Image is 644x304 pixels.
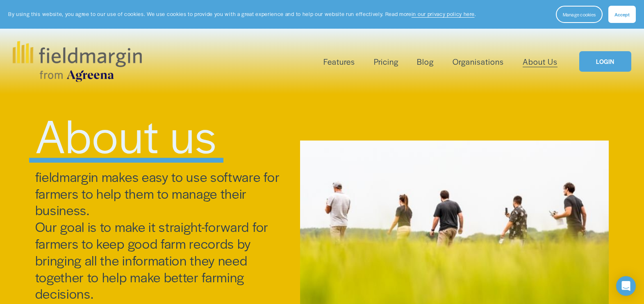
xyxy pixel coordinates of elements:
a: Pricing [374,55,398,68]
img: fieldmargin.com [13,41,141,82]
a: in our privacy policy here [412,10,475,18]
a: folder dropdown [323,55,355,68]
a: About Us [523,55,558,68]
p: By using this website, you agree to our use of cookies. We use cookies to provide you with a grea... [8,10,476,18]
div: Open Intercom Messenger [616,276,636,296]
span: About us [35,102,217,167]
button: Manage cookies [556,6,603,23]
a: Blog [417,55,434,68]
span: Features [323,56,355,68]
a: LOGIN [579,51,631,72]
span: fieldmargin makes easy to use software for farmers to help them to manage their business. Our goa... [35,167,283,303]
span: Manage cookies [563,11,596,18]
a: Organisations [453,55,504,68]
span: Accept [614,11,630,18]
button: Accept [608,6,636,23]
